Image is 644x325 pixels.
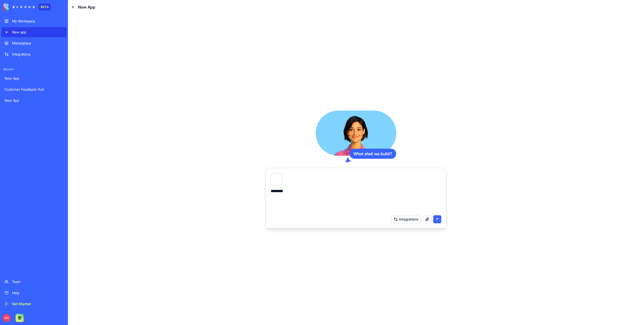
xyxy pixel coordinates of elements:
div: Customer Feedback Hub [5,87,63,92]
div: New app [12,30,63,35]
a: Integrations [2,49,66,59]
a: New App [2,73,66,83]
button: Integrations [391,215,421,223]
div: What shall we build? [349,149,396,159]
a: Team [2,277,66,287]
div: Get Started [12,301,63,306]
span: DN [3,314,11,322]
div: Marketplace [12,41,63,46]
div: New App [5,76,63,81]
a: Get Started [2,299,66,309]
img: logo [4,4,35,11]
a: New app [2,27,66,37]
div: BETA [39,4,51,11]
a: Customer Feedback Hub [2,84,66,94]
div: Team [12,279,63,284]
span: Recent [2,67,66,71]
div: My Workspace [12,19,63,24]
div: New App [5,98,63,103]
a: My Workspace [2,16,66,26]
div: Help [12,290,63,295]
a: Marketplace [2,38,66,48]
a: BETA [4,4,51,11]
a: New App [2,95,66,105]
a: Help [2,288,66,298]
div: Integrations [12,52,63,57]
span: New App [78,4,95,10]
